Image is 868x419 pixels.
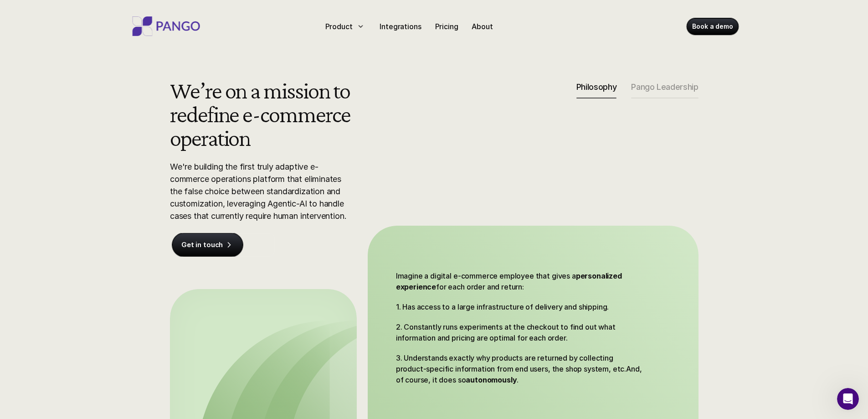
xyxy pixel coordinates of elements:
a: Integrations [376,19,425,33]
p: Pango Leadership [631,82,698,92]
strong: personalized experience [395,271,623,291]
p: We're building the first truly adaptive e-commerce operations platform that eliminates the false ... [170,160,352,222]
p: Imagine a digital e-commerce employee that gives a for each order and return: [395,270,644,292]
a: About [468,19,497,33]
p: Product [325,21,353,31]
p: Book a demo [692,21,733,31]
strong: autonomously [466,375,517,384]
p: 2. Constantly runs experiments at the checkout to find out what information and pricing are optim... [395,321,644,343]
p: Pricing [435,21,458,31]
p: Get in touch [181,240,223,249]
h2: We’re on a mission to redefine e-commerce operation [170,78,365,150]
iframe: Intercom live chat [837,388,859,410]
a: Pricing [431,19,462,33]
p: Philosophy [576,82,616,92]
p: 3. Understands exactly why products are returned by collecting product-specific information from ... [395,352,644,385]
a: Book a demo [687,18,738,34]
p: Integrations [380,21,421,31]
p: 1. Has access to a large infrastructure of delivery and shipping. [395,301,644,312]
p: About [472,21,493,31]
a: Get in touch [172,233,243,257]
